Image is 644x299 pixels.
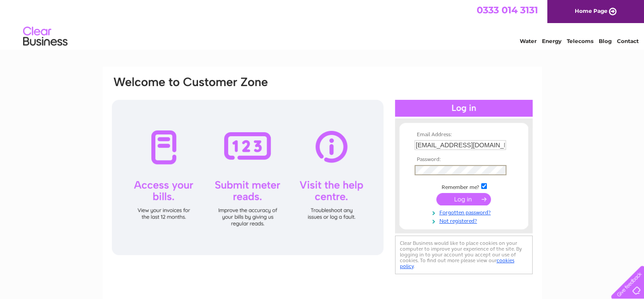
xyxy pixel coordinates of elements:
a: Contact [617,38,639,44]
div: Clear Business would like to place cookies on your computer to improve your experience of the sit... [395,236,533,274]
td: Remember me? [412,182,515,191]
a: Water [520,38,537,44]
a: Telecoms [567,38,593,44]
a: Energy [542,38,561,44]
a: Not registered? [415,216,515,224]
input: Submit [436,193,491,205]
a: Forgotten password? [415,208,515,216]
div: Clear Business is a trading name of Verastar Limited (registered in [GEOGRAPHIC_DATA] No. 3667643... [113,5,532,43]
th: Email Address: [412,132,515,138]
a: 0333 014 3131 [477,4,538,16]
th: Password: [412,157,515,163]
a: Blog [599,38,612,44]
a: cookies policy [400,257,514,269]
img: logo.png [23,23,68,50]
